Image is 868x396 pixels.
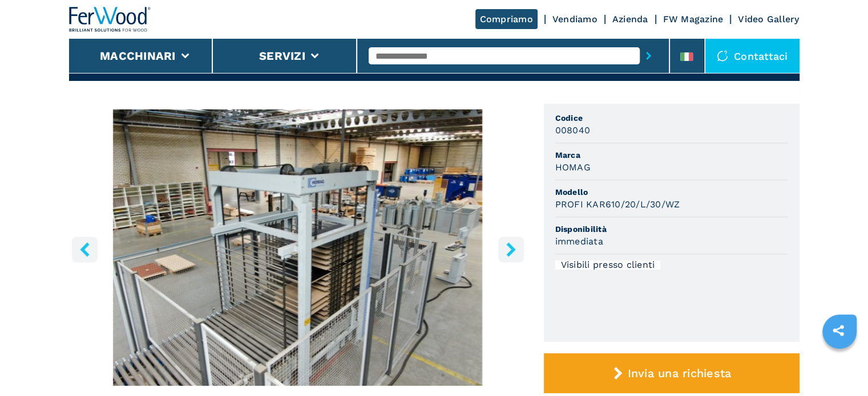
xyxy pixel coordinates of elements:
[555,235,603,248] h3: immediata
[555,149,788,161] span: Marca
[555,223,788,235] span: Disponibilità
[555,112,788,124] span: Codice
[544,353,800,393] button: Invia una richiesta
[627,366,731,380] span: Invia una richiesta
[72,236,98,262] button: left-button
[819,345,859,387] iframe: Chat
[555,198,680,211] h3: PROFI KAR610/20/L/30/WZ
[259,49,305,63] button: Servizi
[555,260,661,270] div: Visibili presso clienti
[475,9,538,29] a: Compriamo
[705,39,800,73] div: Contattaci
[69,7,151,32] img: Ferwood
[738,14,799,25] a: Video Gallery
[717,50,728,62] img: Contattaci
[498,236,524,262] button: right-button
[100,49,176,63] button: Macchinari
[555,161,591,174] h3: HOMAG
[663,14,724,25] a: FW Magazine
[69,109,527,386] img: Bordatrice LOTTO 1 HOMAG PROFI KAR610/20/L/30/WZ
[824,316,853,345] a: sharethis
[69,109,527,386] div: Go to Slide 6
[552,14,597,25] a: Vendiamo
[555,186,788,198] span: Modello
[612,14,648,25] a: Azienda
[555,124,591,137] h3: 008040
[640,43,657,69] button: submit-button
